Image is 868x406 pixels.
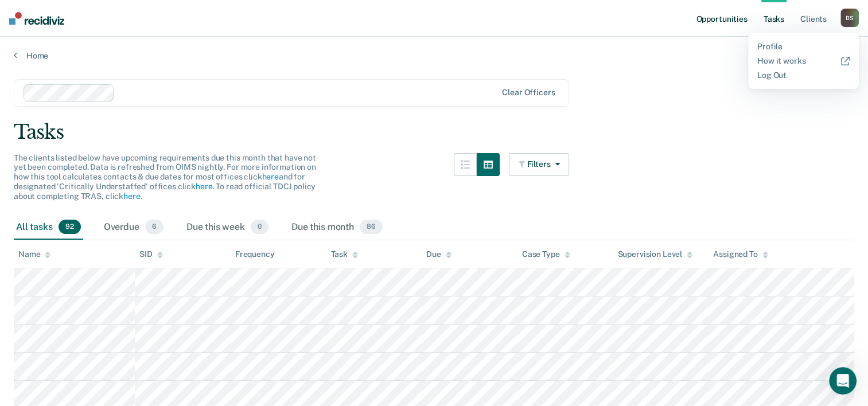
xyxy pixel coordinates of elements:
[757,42,850,52] a: Profile
[509,153,570,176] button: Filters
[14,50,854,61] a: Home
[14,153,316,201] span: The clients listed below have upcoming requirements due this month that have not yet been complet...
[330,249,357,259] div: Task
[502,88,555,97] div: Clear officers
[426,249,451,259] div: Due
[59,220,81,235] span: 92
[757,71,850,80] a: Log Out
[829,367,857,395] iframe: Intercom live chat
[196,182,212,191] a: here
[617,249,692,259] div: Supervision Level
[713,249,768,259] div: Assigned To
[18,249,50,259] div: Name
[840,9,859,27] div: B S
[262,172,278,181] a: here
[840,9,859,27] button: BS
[757,56,850,66] a: How it works
[123,192,140,201] a: here
[289,215,385,240] div: Due this month86
[9,12,64,25] img: Recidiviz
[14,120,854,144] div: Tasks
[14,215,83,240] div: All tasks92
[102,215,166,240] div: Overdue6
[522,249,570,259] div: Case Type
[360,220,383,235] span: 86
[145,220,164,235] span: 6
[139,249,163,259] div: SID
[184,215,271,240] div: Due this week0
[251,220,268,235] span: 0
[235,249,275,259] div: Frequency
